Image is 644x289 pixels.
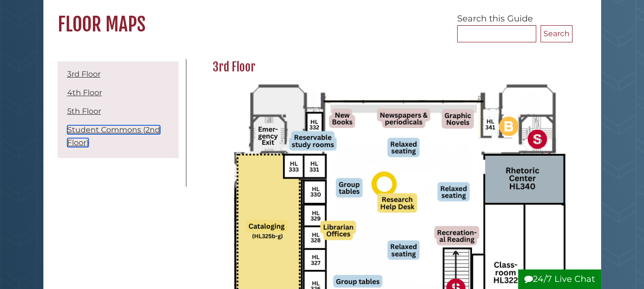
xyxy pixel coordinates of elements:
a: Student Commons (2nd Floor) [67,125,160,147]
a: 5th Floor [67,107,101,116]
button: Search [541,25,572,42]
div: Guide Pages [58,59,179,163]
a: 4th Floor [67,88,102,97]
button: 24/7 Live Chat [518,269,601,289]
h2: 3rd Floor [208,60,572,75]
a: 3rd Floor [67,70,101,79]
